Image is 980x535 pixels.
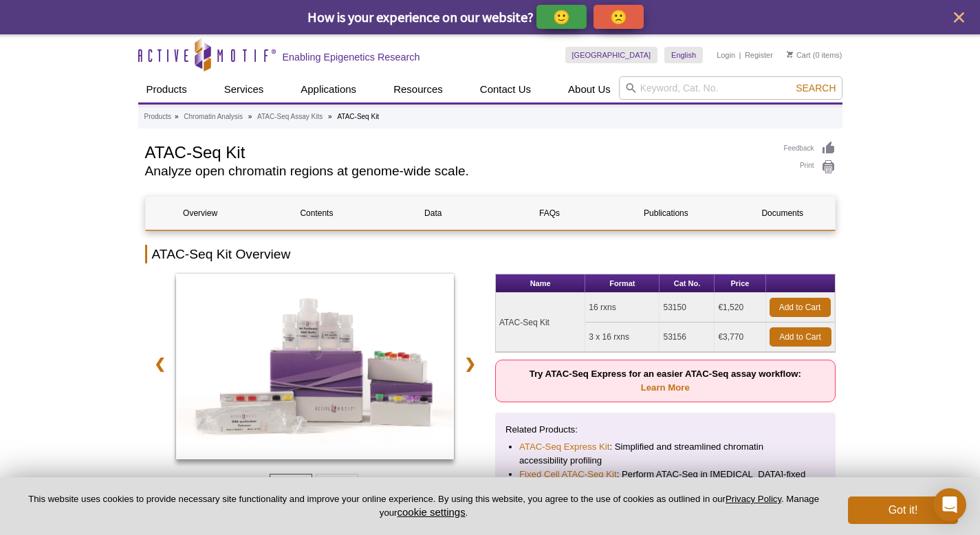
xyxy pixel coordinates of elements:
a: ATAC-Seq Express Kit [519,440,609,454]
a: Privacy Policy [726,494,781,504]
a: Applications [292,76,364,102]
p: 🙂 [553,8,570,25]
button: Search [792,82,840,94]
input: Keyword, Cat. No. [619,76,842,100]
a: English [664,47,703,63]
li: ATAC-Seq Kit [337,113,379,120]
p: Related Products: [505,423,825,437]
a: Data [378,197,488,230]
strong: Try ATAC-Seq Express for an easier ATAC-Seq assay workflow: [530,369,801,393]
a: Feedback [784,141,836,156]
a: Contents [262,197,371,230]
a: Contact Us [472,76,539,102]
h2: ATAC-Seq Kit Overview [145,245,836,263]
a: FAQs [494,197,604,230]
a: Products [144,111,171,123]
td: 3 x 16 rxns [585,323,660,352]
td: €1,520 [715,293,765,323]
a: Resources [385,76,451,102]
li: : Simplified and streamlined chromatin accessibility profiling [519,440,812,468]
a: Login [717,50,735,60]
a: Publications [611,197,721,230]
a: Print [784,160,836,175]
a: Cart [787,50,811,60]
a: ❮ [145,348,175,380]
a: Chromatin Analysis [184,111,243,123]
a: Learn More [641,382,690,393]
a: Services [216,76,272,102]
td: 16 rxns [585,293,660,323]
button: close [950,9,968,26]
li: » [328,113,332,120]
a: Add to Cart [770,327,831,347]
li: » [248,113,252,120]
a: Products [138,76,195,102]
li: (0 items) [787,47,842,63]
th: Format [585,274,660,293]
li: » [175,113,179,120]
td: €3,770 [715,323,765,352]
a: Documents [728,197,837,230]
img: Your Cart [787,51,793,58]
th: Cat No. [660,274,715,293]
p: 🙁 [610,8,627,25]
h2: Enabling Epigenetics Research [283,51,420,63]
li: : Perform ATAC-Seq in [MEDICAL_DATA]-fixed cells [519,468,812,495]
button: Got it! [848,496,958,524]
th: Name [496,274,585,293]
button: cookie settings [397,506,465,518]
p: This website uses cookies to provide necessary site functionality and improve your online experie... [22,493,825,519]
a: ATAC-Seq Assay Kits [257,111,323,123]
span: How is your experience on our website? [307,8,534,25]
a: ❯ [455,348,485,380]
td: 53156 [660,323,715,352]
img: ATAC-Seq Kit [176,274,455,459]
h2: Analyze open chromatin regions at genome-wide scale. [145,165,770,177]
a: ATAC-Seq Kit [176,274,455,463]
a: Register [745,50,773,60]
div: Open Intercom Messenger [933,488,966,521]
a: Add to Cart [770,298,831,317]
td: 53150 [660,293,715,323]
span: Search [796,83,836,94]
li: | [739,47,741,63]
h1: ATAC-Seq Kit [145,141,770,162]
a: About Us [560,76,619,102]
a: Overview [146,197,255,230]
td: ATAC-Seq Kit [496,293,585,352]
a: [GEOGRAPHIC_DATA] [565,47,658,63]
th: Price [715,274,765,293]
a: Fixed Cell ATAC-Seq Kit [519,468,617,481]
